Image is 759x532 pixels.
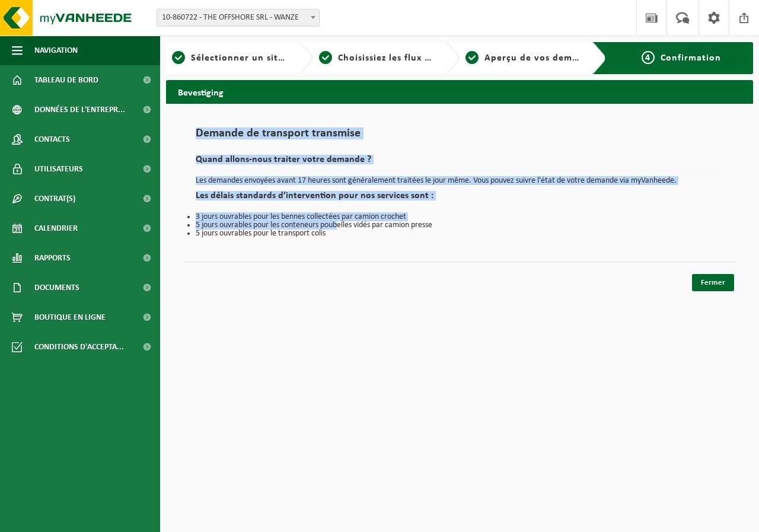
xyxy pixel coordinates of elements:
span: 3 [465,51,479,64]
a: 1Sélectionner un site ici [172,51,289,65]
li: 5 jours ouvrables pour le transport colis [196,230,723,238]
li: 3 jours ouvrables pour les bennes collectées par camion crochet [196,213,723,221]
span: Boutique en ligne [34,302,106,332]
span: Contacts [34,125,70,154]
span: Contrat(s) [34,184,75,214]
span: Calendrier [34,214,78,243]
li: 5 jours ouvrables pour les conteneurs poubelles vidés par camion presse [196,221,723,230]
h2: Bevestiging [166,80,753,103]
span: 10-860722 - THE OFFSHORE SRL - WANZE [157,9,319,26]
span: 4 [642,51,655,64]
span: Conditions d'accepta... [34,332,124,362]
h2: Les délais standards d’intervention pour nos services sont : [196,191,723,207]
span: Navigation [34,36,78,65]
span: Données de l'entrepr... [34,95,125,125]
span: Aperçu de vos demandes [484,53,599,63]
span: Utilisateurs [34,154,83,184]
p: Les demandes envoyées avant 17 heures sont généralement traitées le jour même. Vous pouvez suivre... [196,177,723,185]
span: 10-860722 - THE OFFSHORE SRL - WANZE [157,9,320,27]
h1: Demande de transport transmise [196,128,723,146]
span: Sélectionner un site ici [191,53,297,63]
span: Rapports [34,243,71,273]
span: Confirmation [661,53,721,63]
span: Choisissiez les flux de déchets et récipients [338,53,535,63]
a: Fermer [692,274,734,291]
a: 2Choisissiez les flux de déchets et récipients [319,51,436,65]
a: 3Aperçu de vos demandes [465,51,583,65]
span: Documents [34,273,79,302]
h2: Quand allons-nous traiter votre demande ? [196,155,723,171]
span: 1 [172,51,185,64]
span: Tableau de bord [34,65,98,95]
span: 2 [319,51,332,64]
